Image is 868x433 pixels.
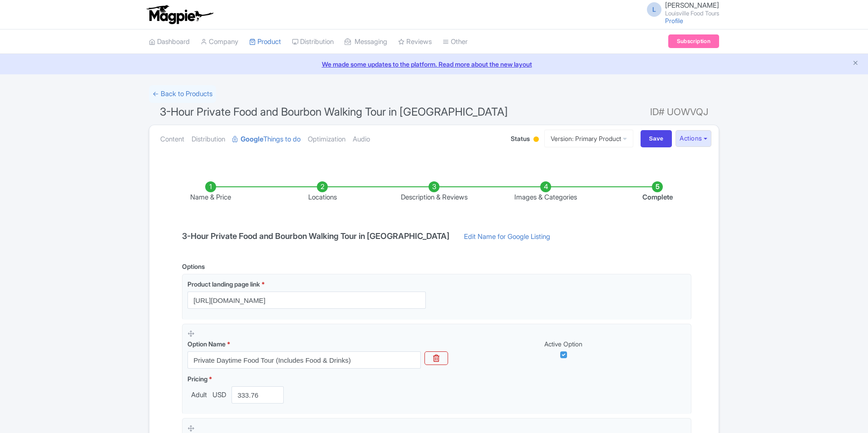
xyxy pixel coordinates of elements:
[232,125,301,154] a: GoogleThings to do
[490,181,602,203] li: Images & Categories
[455,232,559,246] a: Edit Name for Google Listing
[353,125,370,154] a: Audio
[676,130,711,147] button: Actions
[5,59,863,69] a: We made some updates to the platform. Read more about the new layout
[149,29,190,54] a: Dashboard
[292,29,334,54] a: Distribution
[308,125,345,154] a: Optimization
[665,10,719,16] small: Louisville Food Tours
[398,29,432,54] a: Reviews
[544,130,633,147] a: Version: Primary Product
[443,29,468,54] a: Other
[668,34,719,48] a: Subscription
[187,390,211,400] span: Adult
[544,340,582,348] span: Active Option
[241,134,263,145] strong: Google
[187,292,426,309] input: Product landing page link
[160,125,184,154] a: Content
[201,29,238,54] a: Company
[144,5,215,24] img: logo-ab69f6fb50320c5b225c76a69d11143b.png
[149,85,216,103] a: ← Back to Products
[532,133,541,147] div: Building
[511,134,530,143] span: Status
[187,375,207,383] span: Pricing
[187,340,226,348] span: Option Name
[647,2,661,17] span: L
[266,181,378,203] li: Locations
[852,58,859,69] button: Close announcement
[192,125,225,154] a: Distribution
[665,1,719,10] span: [PERSON_NAME]
[345,29,387,54] a: Messaging
[187,280,260,288] span: Product landing page link
[602,181,713,203] li: Complete
[641,130,672,147] input: Save
[650,103,708,121] span: ID# UOWVQJ
[211,390,228,400] span: USD
[665,17,683,24] a: Profile
[378,181,490,203] li: Description & Reviews
[187,351,421,369] input: Option Name
[249,29,281,54] a: Product
[232,386,284,404] input: 0.00
[160,105,508,118] span: 3-Hour Private Food and Bourbon Walking Tour in [GEOGRAPHIC_DATA]
[155,181,266,203] li: Name & Price
[641,2,719,16] a: L [PERSON_NAME] Louisville Food Tours
[177,232,455,241] h4: 3-Hour Private Food and Bourbon Walking Tour in [GEOGRAPHIC_DATA]
[182,262,205,271] div: Options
